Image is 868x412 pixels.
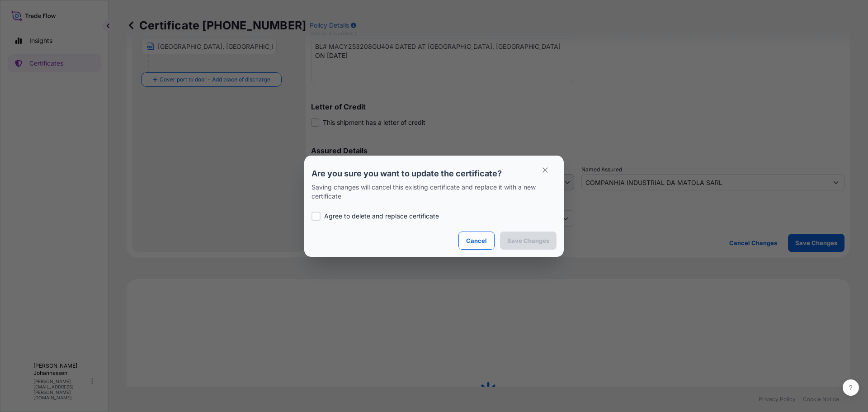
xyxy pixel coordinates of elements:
[500,232,557,250] button: Save Changes
[466,236,487,245] p: Cancel
[311,168,557,179] p: Are you sure you want to update the certificate?
[311,183,557,201] p: Saving changes will cancel this existing certificate and replace it with a new certificate
[458,232,495,250] button: Cancel
[507,236,549,245] p: Save Changes
[324,212,439,221] p: Agree to delete and replace certificate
